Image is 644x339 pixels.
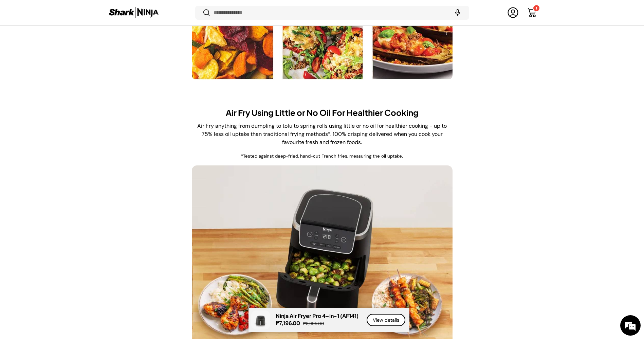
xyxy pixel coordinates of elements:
[111,3,128,20] div: Minimize live chat window
[226,107,419,118] h3: Air Fry Using Little or No Oil For Healthier Cooking
[447,5,468,20] speech-search-button: Search by voice
[35,38,114,47] div: Chat with us now
[536,6,537,11] span: 1
[367,314,405,326] a: View details
[39,86,94,154] span: We're online!
[251,310,270,329] img: https://sharkninja.com.ph/products/ninja-air-fryer-pro-4-in-1-af141
[108,6,159,19] img: Shark Ninja Philippines
[276,320,302,327] strong: ₱7,196.00
[241,153,403,159] small: *Tested against deep-fried, hand-cut French fries, measuring the oil uptake.
[3,185,129,209] textarea: Type your message and hit 'Enter'
[192,122,453,146] p: Air Fry anything from dumpling to tofu to spring rolls using little or no oil for healthier cooki...
[303,321,324,326] s: ₱8,995.00
[276,313,358,319] p: Ninja Air Fryer Pro 4-in-1 (AF141)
